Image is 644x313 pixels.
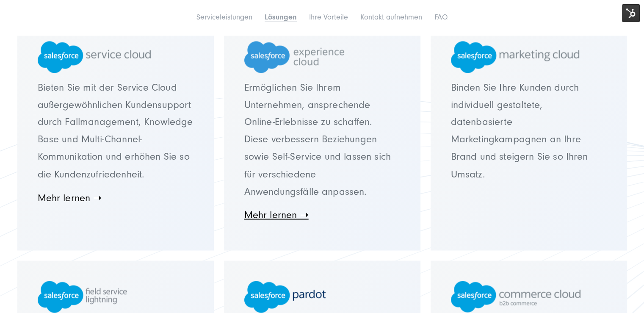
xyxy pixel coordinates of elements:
p: Ermöglichen Sie Ihrem Unternehmen, ansprechende Online-Erlebnisse zu schaffen. Diese verbessern B... [244,79,400,200]
p: Bieten Sie mit der Service Cloud außergewöhnlichen Kundensupport durch Fallmanagement, Knowledge ... [38,79,193,183]
a: Mehr lernen ➝ [244,209,309,220]
a: Ihre Vorteile [309,13,348,22]
img: Salesforce Service Cloud Agency - SUNZINET [38,41,151,73]
p: Binden Sie Ihre Kunden durch individuell gestaltete, datenbasierte Marketingkampagnen an Ihre Bra... [451,79,607,183]
img: HubSpot Tools Menu Toggle [622,4,640,22]
a: Mehr lernen ➝ [38,192,102,203]
a: Kontakt aufnehmen [360,13,422,22]
img: Salesforce Marketing Cloud Agency - SUNZINET [451,41,579,73]
a: FAQ [434,13,448,22]
img: Salesforce B2B Commerce Cloud Agency - SUNZINET [451,281,580,312]
img: Salesforce experience cloud agentur SUNZINET [244,41,344,73]
img: Salesforce Field Service Lightning Agency - SUNZINET [38,281,128,313]
a: Serviceleistungen [196,13,252,22]
a: Lösungen [265,13,297,22]
a: Salesforce experience cloud agentur SUNZINET [244,43,344,50]
img: Salesforce PardotAgency - SUNZINET [244,281,326,313]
